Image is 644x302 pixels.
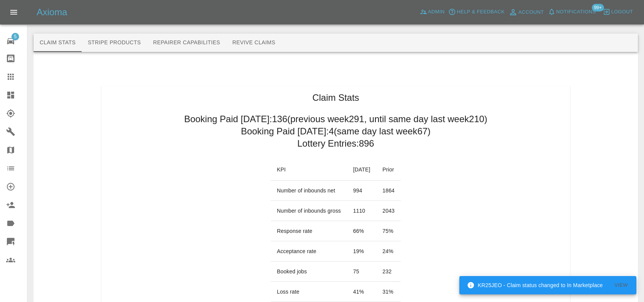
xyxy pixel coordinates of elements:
span: Logout [611,8,633,16]
td: 31 % [377,282,401,302]
td: Number of inbounds net [271,181,347,201]
td: Number of inbounds gross [271,201,347,221]
td: Loss rate [271,282,347,302]
th: [DATE] [347,159,377,181]
button: Open drawer [5,3,23,21]
td: 1864 [377,181,401,201]
td: 66 % [347,221,377,241]
button: Notifications [546,6,598,18]
h5: Axioma [37,6,67,18]
td: 2043 [377,201,401,221]
td: 994 [347,181,377,201]
th: KPI [271,159,347,181]
td: 41 % [347,282,377,302]
button: Help & Feedback [446,6,506,18]
td: 24 % [377,241,401,262]
span: 99+ [592,4,604,11]
td: Acceptance rate [271,241,347,262]
span: Account [518,8,544,17]
td: Response rate [271,221,347,241]
span: Notifications [556,8,596,16]
h2: Booking Paid [DATE]: 136 (previous week 291 , until same day last week 210 ) [184,113,488,125]
button: View [609,279,633,291]
button: Claim Stats [34,34,82,52]
td: 75 % [377,221,401,241]
a: Account [507,6,546,18]
a: Admin [418,6,447,18]
h2: Lottery Entries: 896 [297,137,374,150]
td: 75 [347,262,377,282]
th: Prior [377,159,401,181]
td: 232 [377,262,401,282]
td: Booked jobs [271,262,347,282]
button: Repairer Capabilities [147,34,226,52]
h2: Booking Paid [DATE]: 4 (same day last week 67 ) [241,125,430,137]
div: KR25JEO - Claim status changed to In Marketplace [467,278,603,292]
span: 5 [11,33,19,40]
td: 1110 [347,201,377,221]
span: Admin [428,8,445,16]
button: Stripe Products [82,34,147,52]
span: Help & Feedback [457,8,504,16]
button: Revive Claims [226,34,282,52]
button: Logout [601,6,635,18]
h1: Claim Stats [312,92,359,104]
td: 19 % [347,241,377,262]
